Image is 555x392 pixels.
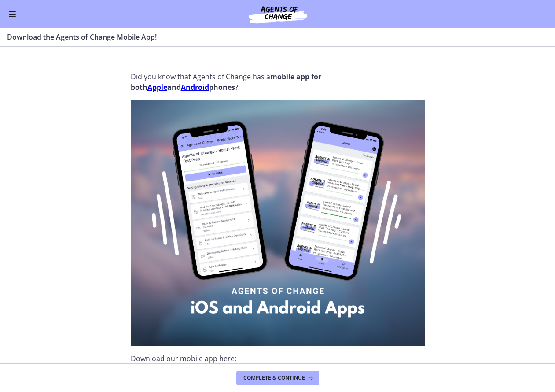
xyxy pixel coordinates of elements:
[181,82,209,92] a: Android
[131,353,425,364] p: Download our mobile app here:
[7,32,537,42] h3: Download the Agents of Change Mobile App!
[209,82,235,92] strong: phones
[147,82,167,92] a: Apple
[131,100,425,346] img: Agents_of_Change_Mobile_App_Now_Available!.png
[131,71,425,92] p: Did you know that Agents of Change has a ?
[236,371,319,385] button: Complete & continue
[243,374,305,381] span: Complete & continue
[167,82,181,92] strong: and
[225,4,331,25] img: Agents of Change
[7,9,18,19] button: Enable menu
